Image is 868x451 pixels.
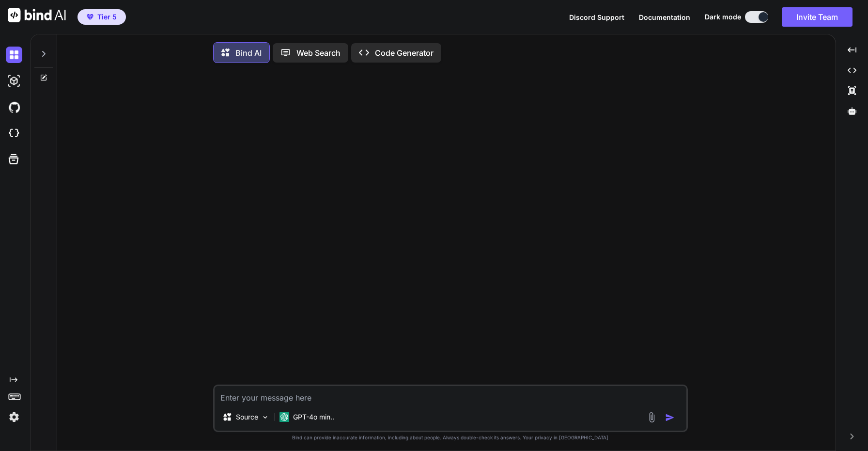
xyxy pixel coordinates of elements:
[782,7,852,27] button: Invite Team
[235,47,262,59] p: Bind AI
[646,412,657,423] img: attachment
[569,13,624,21] span: Discord Support
[569,12,624,22] button: Discord Support
[639,12,690,22] button: Documentation
[639,13,690,21] span: Documentation
[6,47,22,63] img: darkChat
[236,412,258,422] p: Source
[6,99,22,115] img: githubDark
[279,412,289,422] img: GPT-4o mini
[6,409,22,425] img: settings
[97,12,117,22] span: Tier 5
[261,413,269,421] img: Pick Models
[375,47,434,59] p: Code Generator
[6,73,22,89] img: darkAi-studio
[293,412,334,422] p: GPT-4o min..
[6,125,22,142] img: cloudideIcon
[77,9,126,25] button: premiumTier 5
[213,434,688,441] p: Bind can provide inaccurate information, including about people. Always double-check its answers....
[296,47,341,59] p: Web Search
[87,14,93,20] img: premium
[665,413,675,422] img: icon
[705,12,741,22] span: Dark mode
[8,8,66,22] img: Bind AI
